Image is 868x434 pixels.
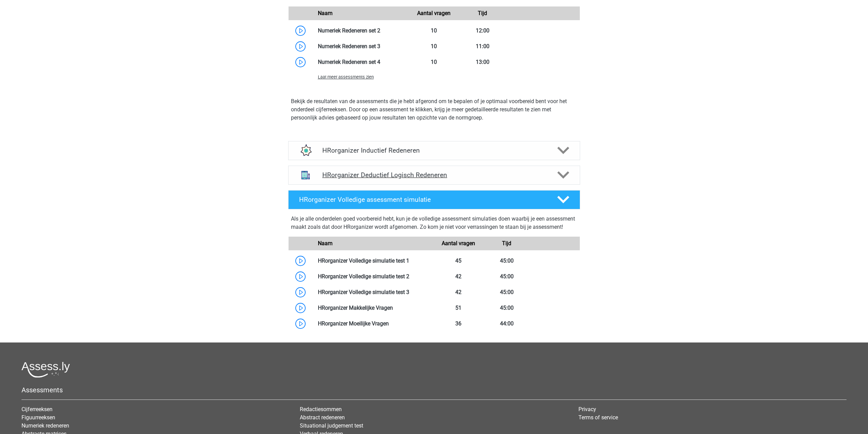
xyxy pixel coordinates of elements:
div: HRorganizer Volledige simulatie test 3 [313,288,434,296]
a: Privacy [578,406,596,412]
a: Figuurreeksen [21,414,55,421]
div: HRorganizer Makkelijke Vragen [313,304,434,312]
div: Aantal vragen [410,9,458,17]
h4: HRorganizer Inductief Redeneren [322,146,546,154]
h4: HRorganizer Deductief Logisch Redeneren [322,171,546,179]
a: Redactiesommen [300,406,342,412]
div: HRorganizer Moeilijke Vragen [313,320,434,328]
a: Cijferreeksen [21,406,53,412]
div: Tijd [483,239,531,248]
div: Naam [313,9,410,17]
div: Als je alle onderdelen goed voorbereid hebt, kun je de volledige assessment simulaties doen waarb... [291,215,577,234]
img: abstracte matrices [297,166,314,184]
div: HRorganizer Volledige simulatie test 1 [313,257,434,265]
div: Aantal vragen [434,239,482,248]
a: Terms of service [578,414,618,421]
a: abstracte matrices HRorganizer Deductief Logisch Redeneren [285,166,583,185]
h5: Assessments [21,386,847,394]
a: figuurreeksen HRorganizer Inductief Redeneren [285,141,583,160]
div: Numeriek Redeneren set 2 [313,27,410,35]
h4: HRorganizer Volledige assessment simulatie [299,196,546,204]
div: Numeriek Redeneren set 4 [313,58,410,66]
a: Abstract redeneren [300,414,345,421]
img: figuurreeksen [297,142,314,159]
span: Laat meer assessments zien [318,74,374,80]
div: Naam [313,239,434,248]
div: Tijd [458,9,507,17]
a: Situational judgement test [300,422,363,429]
div: HRorganizer Volledige simulatie test 2 [313,272,434,281]
img: Assessly logo [21,362,70,378]
p: Bekijk de resultaten van de assessments die je hebt afgerond om te bepalen of je optimaal voorber... [291,97,577,122]
a: HRorganizer Volledige assessment simulatie [285,190,583,209]
a: Numeriek redeneren [21,422,69,429]
div: Numeriek Redeneren set 3 [313,42,410,51]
